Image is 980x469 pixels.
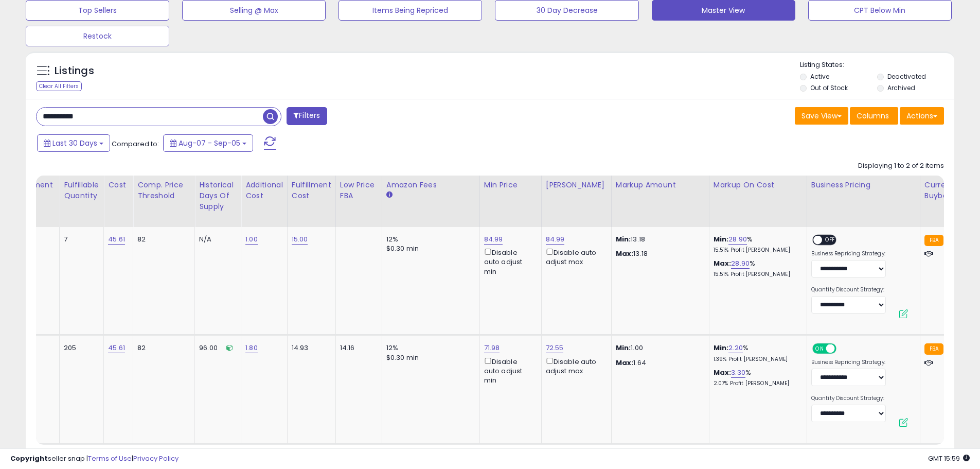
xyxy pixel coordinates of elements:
[37,134,110,152] button: Last 30 Days
[714,368,732,377] b: Max:
[64,343,96,353] div: 205
[822,236,839,245] span: OFF
[484,343,500,353] a: 71.98
[340,180,378,201] div: Low Price FBA
[714,235,799,254] div: %
[709,176,807,227] th: The percentage added to the cost of goods (COGS) that forms the calculator for Min & Max prices.
[292,234,308,245] a: 15.00
[811,250,886,257] label: Business Repricing Strategy:
[546,356,603,376] div: Disable auto adjust max
[714,247,799,254] p: 15.51% Profit [PERSON_NAME]
[731,368,745,378] a: 3.30
[36,81,82,91] div: Clear All Filters
[340,343,374,353] div: 14.16
[714,343,799,362] div: %
[10,454,48,463] strong: Copyright
[834,344,851,353] span: OFF
[484,234,503,245] a: 84.99
[179,138,240,148] span: Aug-07 - Sep-05
[386,190,393,200] small: Amazon Fees.
[728,234,747,245] a: 28.90
[714,368,799,387] div: %
[714,180,803,190] div: Markup on Cost
[26,26,169,46] button: Restock
[811,286,886,293] label: Quantity Discount Strategy:
[714,234,729,244] b: Min:
[199,343,233,353] div: 96.00
[10,454,179,464] div: seller snap | |
[484,180,537,190] div: Min Price
[88,454,132,463] a: Terms of Use
[112,139,159,149] span: Compared to:
[714,356,799,363] p: 1.39% Profit [PERSON_NAME]
[245,234,258,245] a: 1.00
[928,454,970,463] span: 2025-10-6 15:59 GMT
[811,180,916,190] div: Business Pricing
[163,134,253,152] button: Aug-07 - Sep-05
[887,72,926,81] label: Deactivated
[857,111,889,121] span: Columns
[850,107,898,125] button: Columns
[616,358,634,368] strong: Max:
[731,258,750,269] a: 28.90
[858,161,944,171] div: Displaying 1 to 2 of 2 items
[546,343,564,353] a: 72.55
[55,64,94,78] h5: Listings
[810,83,848,92] label: Out of Stock
[800,60,954,70] p: Listing States:
[287,107,327,125] button: Filters
[386,235,472,244] div: 12%
[64,235,96,244] div: 7
[616,343,631,353] strong: Min:
[546,247,603,267] div: Disable auto adjust max
[137,180,190,201] div: Comp. Price Threshold
[546,234,565,245] a: 84.99
[13,180,55,190] div: Fulfillment
[714,258,732,268] b: Max:
[924,343,943,355] small: FBA
[813,344,826,353] span: ON
[924,180,977,201] div: Current Buybox Price
[714,259,799,278] div: %
[616,358,701,368] p: 1.64
[245,343,258,353] a: 1.80
[133,454,179,463] a: Privacy Policy
[728,343,743,353] a: 2.20
[64,180,99,201] div: Fulfillable Quantity
[199,180,237,212] div: Historical Days Of Supply
[386,353,472,362] div: $0.30 min
[108,234,125,245] a: 45.61
[616,343,701,353] p: 1.00
[810,72,829,81] label: Active
[714,380,799,387] p: 2.07% Profit [PERSON_NAME]
[292,343,328,353] div: 14.93
[245,180,283,201] div: Additional Cost
[811,359,886,366] label: Business Repricing Strategy:
[616,249,701,258] p: 13.18
[137,343,187,353] div: 82
[714,343,729,353] b: Min:
[52,138,97,148] span: Last 30 Days
[546,180,607,190] div: [PERSON_NAME]
[292,180,331,201] div: Fulfillment Cost
[924,235,943,246] small: FBA
[900,107,944,125] button: Actions
[108,343,125,353] a: 45.61
[811,395,886,402] label: Quantity Discount Strategy:
[199,235,233,244] div: N/A
[386,343,472,353] div: 12%
[616,234,631,244] strong: Min:
[137,235,187,244] div: 82
[108,180,129,190] div: Cost
[714,271,799,278] p: 15.51% Profit [PERSON_NAME]
[386,244,472,253] div: $0.30 min
[795,107,848,125] button: Save View
[616,180,705,190] div: Markup Amount
[484,247,533,276] div: Disable auto adjust min
[616,249,634,258] strong: Max:
[887,83,915,92] label: Archived
[386,180,475,190] div: Amazon Fees
[484,356,533,386] div: Disable auto adjust min
[616,235,701,244] p: 13.18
